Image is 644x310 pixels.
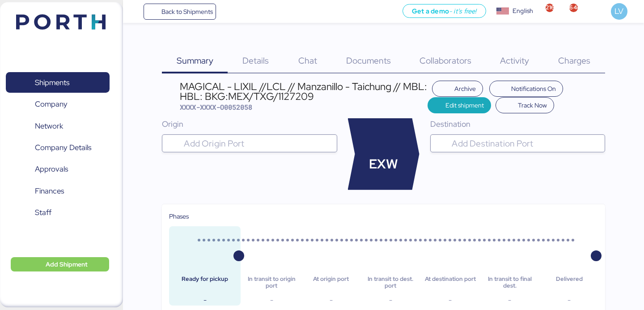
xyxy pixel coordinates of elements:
[430,118,605,130] div: Destination
[182,138,333,149] input: Add Origin Port
[242,55,269,66] span: Details
[6,202,110,223] a: Staff
[243,276,300,289] div: In transit to origin port
[35,120,63,133] span: Network
[432,81,483,97] button: Archive
[419,55,471,66] span: Collaborators
[243,295,300,306] div: -
[362,295,419,306] div: -
[6,72,110,93] a: Shipments
[496,97,554,113] button: Track Now
[481,295,538,306] div: -
[445,100,484,111] span: Edit shipment
[46,259,88,270] span: Add Shipment
[176,276,233,289] div: Ready for pickup
[302,295,360,306] div: -
[422,295,479,306] div: -
[369,155,398,174] span: EXW
[35,98,68,111] span: Company
[6,94,110,115] a: Company
[6,138,110,158] a: Company Details
[180,103,252,112] span: XXXX-XXXX-O0052058
[35,76,69,89] span: Shipments
[450,138,601,149] input: Add Destination Port
[614,5,623,17] span: LV
[128,4,144,19] button: Menu
[161,6,213,17] span: Back to Shipments
[6,159,110,180] a: Approvals
[35,206,51,219] span: Staff
[177,55,213,66] span: Summary
[346,55,391,66] span: Documents
[35,141,91,154] span: Company Details
[35,185,64,198] span: Finances
[454,83,476,94] span: Archive
[302,276,360,289] div: At origin port
[518,100,547,111] span: Track Now
[169,211,597,221] div: Phases
[180,82,428,102] div: MAGICAL - LIXIL //LCL // Manzanillo - Taichung // MBL: HBL: BKG:MEX/TXG/1127209
[422,276,479,289] div: At destination port
[6,116,110,136] a: Network
[428,97,491,113] button: Edit shipment
[558,55,590,66] span: Charges
[6,181,110,202] a: Finances
[298,55,317,66] span: Chat
[144,4,216,20] a: Back to Shipments
[481,276,538,289] div: In transit to final dest.
[513,6,533,16] div: English
[162,118,337,130] div: Origin
[500,55,529,66] span: Activity
[489,81,563,97] button: Notifications On
[511,83,556,94] span: Notifications On
[541,295,598,306] div: -
[541,276,598,289] div: Delivered
[362,276,419,289] div: In transit to dest. port
[35,163,68,176] span: Approvals
[176,295,233,306] div: -
[11,257,109,271] button: Add Shipment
